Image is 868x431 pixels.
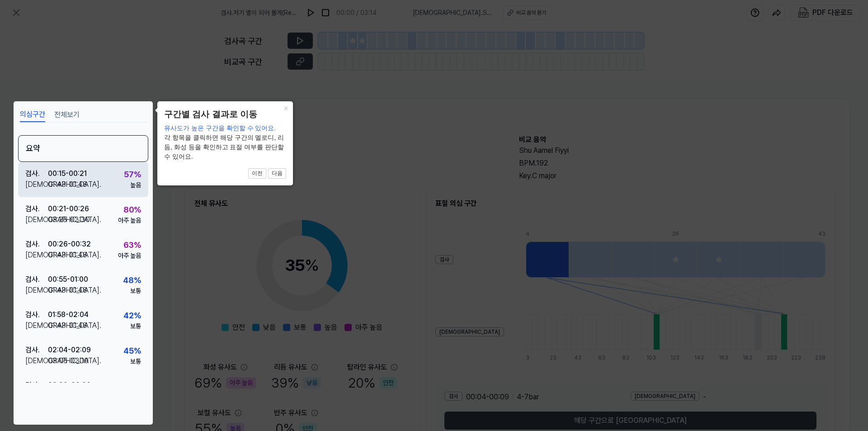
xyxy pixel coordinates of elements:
[18,135,148,162] div: 요약
[130,180,141,190] div: 높음
[25,285,48,296] div: [DEMOGRAPHIC_DATA] .
[123,204,141,216] div: 80 %
[48,179,87,190] div: 01:43 - 01:48
[164,108,286,121] header: 구간별 검사 결과로 이동
[48,204,89,214] div: 00:21 - 00:26
[48,320,87,331] div: 01:43 - 01:48
[123,380,141,392] div: 42 %
[25,239,48,250] div: 검사 .
[123,345,141,357] div: 45 %
[124,168,141,180] div: 57 %
[130,357,141,366] div: 보통
[164,124,276,132] span: 유사도가 높은 구간을 확인할 수 있어요.
[130,286,141,296] div: 보통
[25,168,48,179] div: 검사 .
[48,285,87,296] div: 01:43 - 01:48
[48,214,90,225] div: 03:25 - 03:30
[25,179,48,190] div: [DEMOGRAPHIC_DATA] .
[248,168,266,179] button: 이전
[48,355,89,366] div: 03:05 - 03:10
[25,309,48,320] div: 검사 .
[25,214,48,225] div: [DEMOGRAPHIC_DATA] .
[123,309,141,322] div: 42 %
[48,380,91,391] div: 02:22 - 02:28
[48,250,87,260] div: 01:43 - 01:48
[130,322,141,331] div: 보통
[25,355,48,366] div: [DEMOGRAPHIC_DATA] .
[118,216,141,225] div: 아주 높음
[25,204,48,214] div: 검사 .
[20,108,45,122] button: 의심구간
[118,251,141,260] div: 아주 높음
[123,239,141,251] div: 63 %
[25,320,48,331] div: [DEMOGRAPHIC_DATA] .
[123,274,141,286] div: 48 %
[48,345,91,355] div: 02:04 - 02:09
[25,274,48,285] div: 검사 .
[25,250,48,260] div: [DEMOGRAPHIC_DATA] .
[48,274,88,285] div: 00:55 - 01:00
[48,309,89,320] div: 01:58 - 02:04
[164,123,286,161] div: 각 항목을 클릭하면 해당 구간의 멜로디, 리듬, 화성 등을 확인하고 표절 여부를 판단할 수 있어요.
[48,239,91,250] div: 00:26 - 00:32
[268,168,286,179] button: 다음
[25,380,48,391] div: 검사 .
[25,345,48,355] div: 검사 .
[48,168,87,179] div: 00:15 - 00:21
[278,101,293,114] button: Close
[54,108,80,122] button: 전체보기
